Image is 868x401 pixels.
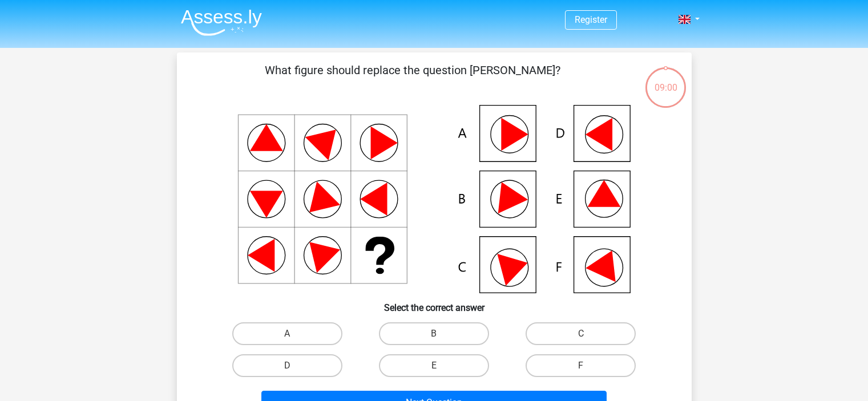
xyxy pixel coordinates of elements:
[644,66,687,95] div: 09:00
[526,322,636,345] label: C
[232,322,342,345] label: A
[195,293,673,313] h6: Select the correct answer
[526,354,636,377] label: F
[379,354,489,377] label: E
[195,62,631,96] p: What figure should replace the question [PERSON_NAME]?
[575,14,607,25] a: Register
[379,322,489,345] label: B
[181,9,262,36] img: Assessly
[232,354,342,377] label: D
